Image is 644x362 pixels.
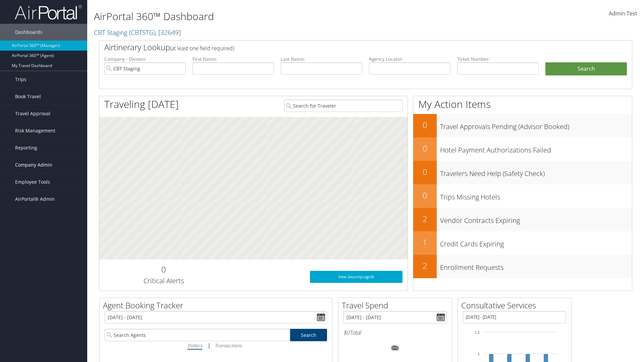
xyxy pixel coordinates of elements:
a: Search [290,329,327,341]
span: Reporting [15,139,37,156]
span: Dashboards [15,24,42,41]
a: 2Vendor Contracts Expiring [413,208,632,231]
label: Ticket Number: [457,56,539,62]
h1: Traveling [DATE] [104,97,179,111]
h3: Trips Missing Hotels [440,189,632,202]
h3: Critical Alerts [104,276,223,286]
h2: 2 [413,213,437,225]
h3: Travel Approvals Pending (Advisor Booked) [440,119,632,131]
i: Dollars [187,342,202,349]
img: airportal-logo.png [15,4,82,20]
h2: 0 [413,190,437,201]
label: First Name: [193,56,274,62]
h3: Enrollment Requests [440,259,632,272]
h3: Hotel Payment Authorizations Failed [440,142,632,155]
h3: Travelers Need Help (Safety Check) [440,166,632,178]
span: AirPortal® Admin [15,191,55,207]
tspan: 1.5 [475,330,480,335]
tspan: 1 [478,352,480,356]
span: (at least one field required) [170,45,234,52]
h3: Credit Cards Expiring [440,236,632,249]
span: Trips [15,71,26,88]
h2: 0 [413,119,437,131]
h2: Agent Booking Tracker [103,300,332,311]
a: 0Trips Missing Hotels [413,184,632,208]
button: Search [545,62,627,76]
span: Admin Test [609,10,637,17]
h6: Total [343,329,447,336]
h2: 0 [104,264,223,275]
span: Travel Approval [15,105,50,122]
a: View SecurityLogic® [310,271,402,283]
div: | [105,341,327,350]
tspan: 0% [392,346,398,350]
h1: My Action Items [413,97,632,111]
label: Company - Division: [104,56,186,62]
span: , [ 32649 ] [155,28,181,37]
h2: 2 [413,260,437,271]
span: Company Admin [15,157,52,173]
h1: AirPortal 360™ Dashboard [94,9,456,23]
label: Last Name: [281,56,362,62]
h3: Vendor Contracts Expiring [440,213,632,225]
h2: 0 [413,166,437,178]
a: 2Enrollment Requests [413,255,632,278]
h2: 1 [413,237,437,248]
a: 0Travelers Need Help (Safety Check) [413,161,632,184]
a: 0Hotel Payment Authorizations Failed [413,137,632,161]
h2: Airtinerary Lookup [104,42,583,53]
a: CBT Staging [94,28,181,37]
label: Agency Locator: [369,56,450,62]
a: 0Travel Approvals Pending (Advisor Booked) [413,114,632,137]
span: ( CBTSTG ) [129,28,155,37]
a: 1Credit Cards Expiring [413,231,632,255]
h2: 0 [413,143,437,154]
span: Employee Tools [15,174,50,190]
input: Search for Traveler [284,100,402,112]
a: Admin Test [609,3,637,24]
h2: Travel Spend [342,300,452,311]
span: Book Travel [15,88,41,105]
h2: Consultative Services [461,300,571,311]
span: Risk Management [15,122,55,139]
i: Transactions [215,342,241,349]
span: $0 [343,329,350,336]
input: Search Agents [105,329,290,341]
